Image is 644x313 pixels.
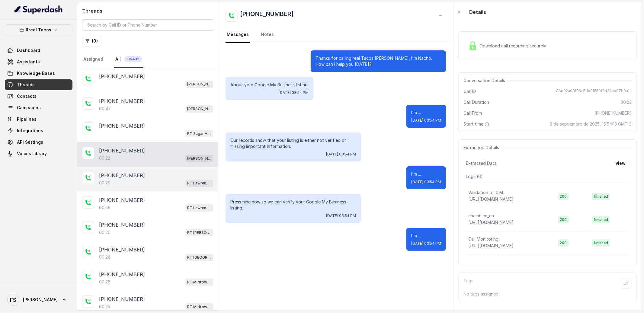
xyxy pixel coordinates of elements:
[558,216,569,223] span: 200
[226,27,446,43] nav: Tabs
[463,88,476,94] span: Call ID
[99,73,145,80] p: [PHONE_NUMBER]
[260,27,275,43] a: Notes
[124,56,142,62] span: 86432
[187,131,211,137] p: RT Sugar Hill / EN
[463,278,473,289] p: Tags
[99,304,110,310] p: 00:25
[558,239,569,247] span: 200
[463,78,508,84] span: Conversation Details
[14,5,63,14] img: light.svg
[226,27,250,43] a: Messages
[99,205,111,211] p: 00:56
[463,121,491,127] span: Start time
[466,160,497,166] span: Extracted Data
[17,128,43,134] span: Integrations
[468,259,508,265] p: rreal_tacos_monitor
[17,139,43,145] span: API Settings
[558,193,569,200] span: 200
[230,137,356,149] p: Our records show that your listing is either not verified or missing important information.
[240,10,294,22] h2: [PHONE_NUMBER]
[5,114,72,125] a: Pipelines
[82,7,213,14] h2: Threads
[187,155,211,161] p: [PERSON_NAME] / EN
[468,190,503,196] p: Validation of C.M
[5,79,72,90] a: Threads
[17,70,55,76] span: Knowledge Bases
[556,88,632,94] span: CAd02a9f699c5dd9f550f9424cd97b0a1a
[187,180,211,186] p: RT Lawrenceville
[99,147,145,154] p: [PHONE_NUMBER]
[279,90,309,95] span: [DATE] 03:54 PM
[411,180,441,184] span: [DATE] 03:54 PM
[82,36,101,46] button: (0)
[99,279,111,285] p: 00:28
[463,145,501,151] span: Extraction Details
[17,82,35,88] span: Threads
[594,110,632,116] span: [PHONE_NUMBER]
[5,68,72,79] a: Knowledge Bases
[82,51,104,68] a: Assigned
[99,229,111,235] p: 00:20
[99,196,145,204] p: [PHONE_NUMBER]
[463,291,632,297] p: No tags assigned
[411,110,441,116] p: I'm ...
[620,99,632,105] span: 00:22
[187,254,211,260] p: RT [GEOGRAPHIC_DATA] / EN
[411,171,441,177] p: I'm ...
[411,233,441,239] p: I'm ...
[114,51,143,68] a: All86432
[99,122,145,129] p: [PHONE_NUMBER]
[99,221,145,228] p: [PHONE_NUMBER]
[99,254,111,260] p: 00:28
[466,174,629,180] p: Logs ( 6 )
[5,56,72,67] a: Assistants
[463,99,489,105] span: Call Duration
[468,243,514,248] span: [URL][DOMAIN_NAME]
[230,82,309,88] p: About your Google My Business listing.
[5,137,72,148] a: API Settings
[5,125,72,136] a: Integrations
[17,47,40,53] span: Dashboard
[612,158,629,169] button: view
[480,43,549,49] span: Download call recording securely
[17,105,41,111] span: Campaigns
[187,205,211,211] p: RT Lawrenceville
[99,295,145,303] p: [PHONE_NUMBER]
[17,59,40,65] span: Assistants
[592,216,610,223] span: finished
[187,106,211,112] p: [PERSON_NAME] / EN
[187,304,211,310] p: RT Midtown / EN
[82,51,213,68] nav: Tabs
[468,220,514,225] span: [URL][DOMAIN_NAME]
[187,81,211,87] p: [PERSON_NAME] / EN
[99,180,111,186] p: 00:29
[99,246,145,253] p: [PHONE_NUMBER]
[5,148,72,159] a: Voices Library
[99,97,145,105] p: [PHONE_NUMBER]
[5,102,72,113] a: Campaigns
[26,26,52,34] p: Rreal Tacos
[99,271,145,278] p: [PHONE_NUMBER]
[592,239,610,247] span: finished
[230,199,356,211] p: Press nine now so we can verify your Google My Business listing.
[468,213,494,219] p: chamblee_en
[463,110,482,116] span: Call From
[549,121,632,127] span: 8 de septiembre de 2025, 15:54:13 GMT-3
[99,155,110,161] p: 00:22
[187,230,211,236] p: RT [PERSON_NAME][GEOGRAPHIC_DATA] / EN
[5,91,72,102] a: Contacts
[99,172,145,179] p: [PHONE_NUMBER]
[468,236,498,242] p: Call Monitoring
[187,279,211,285] p: RT Midtown / EN
[5,291,72,308] a: [PERSON_NAME]
[17,116,37,122] span: Pipelines
[10,297,17,303] text: FS
[469,8,486,16] p: Details
[17,151,47,157] span: Voices Library
[411,118,441,123] span: [DATE] 03:54 PM
[592,193,610,200] span: finished
[326,213,356,218] span: [DATE] 03:54 PM
[468,196,514,202] span: [URL][DOMAIN_NAME]
[5,24,72,35] button: Rreal Tacos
